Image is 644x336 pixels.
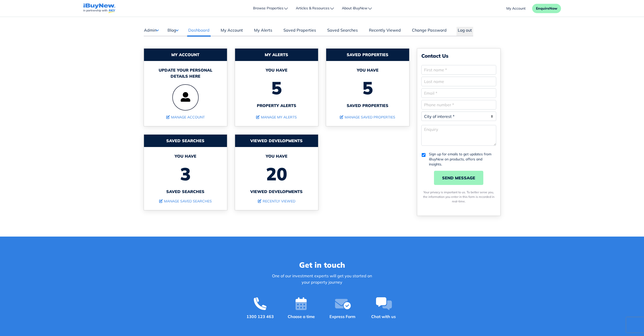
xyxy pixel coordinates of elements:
span: You have [149,153,222,159]
span: Choose a time [288,313,315,320]
button: Admin [144,27,159,33]
input: Enter a valid phone number [421,100,496,110]
div: Saved Properties [326,49,409,61]
span: 20 [240,159,313,188]
h3: Get in touch [240,259,404,271]
a: account [506,6,526,11]
input: First name * [421,65,496,75]
span: Chat with us [371,313,396,320]
span: Your privacy is important to us. To better serve you, the information you enter in this form is r... [423,190,494,203]
span: Saved properties [331,102,404,109]
input: Email * [421,88,496,98]
button: Blog [167,27,178,33]
button: Log out [456,27,473,36]
div: My Account [144,49,227,61]
a: Manage Saved Properties [340,115,395,119]
a: navigations [83,2,115,15]
span: 5 [240,73,313,102]
button: EnquireNow [532,4,561,13]
div: Viewed developments [235,135,318,147]
span: property alerts [240,102,313,109]
div: Contact Us [421,53,496,59]
a: Change Password [411,27,448,36]
span: You have [240,67,313,73]
span: You have [331,67,404,73]
a: recently viewed [258,199,295,203]
div: Update your personal details here [149,67,222,79]
img: user [172,84,199,111]
a: Saved Searches [326,27,359,36]
p: One of our investment experts will get you started on your property journey [265,273,379,285]
span: Express Form [329,313,355,320]
span: Saved searches [149,188,222,195]
a: My Alerts [253,27,274,36]
a: 1300 123 463 [246,313,274,320]
button: SEND MESSAGE [434,171,483,185]
div: Saved Searches [144,135,227,147]
a: Saved Properties [282,27,317,36]
a: Manage Saved Searches [159,199,212,203]
input: Last name [421,77,496,86]
span: 5 [331,73,404,102]
a: My Account [219,27,244,36]
img: logo [83,4,115,13]
a: Manage My Alerts [256,115,297,119]
span: Viewed developments [240,188,313,195]
span: Now [549,6,557,11]
label: Sign up for emails to get updates from iBuyNew on products, offers and insights. [429,152,496,167]
div: My Alerts [235,49,318,61]
span: 3 [149,159,222,188]
a: Manage Account [166,115,205,119]
a: Dashboard [187,27,211,36]
span: You have [240,153,313,159]
a: Recently Viewed [368,27,402,36]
